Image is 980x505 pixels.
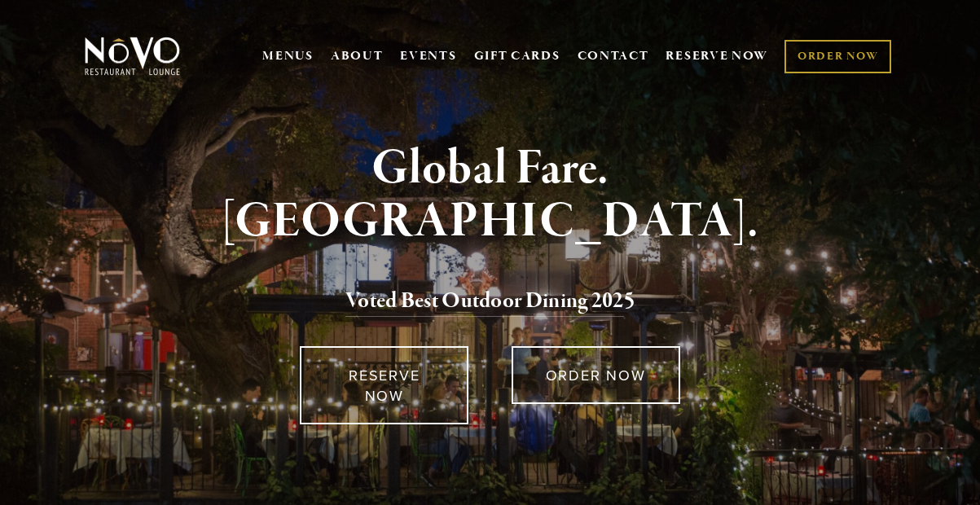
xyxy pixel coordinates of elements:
[262,48,314,64] a: MENUS
[512,346,680,404] a: ORDER NOW
[300,346,468,424] a: RESERVE NOW
[81,36,183,77] img: Novo Restaurant &amp; Lounge
[331,48,384,64] a: ABOUT
[666,41,768,72] a: RESERVE NOW
[106,284,873,318] h2: 5
[784,40,891,73] a: ORDER NOW
[578,41,649,72] a: CONTACT
[474,41,560,72] a: GIFT CARDS
[345,287,624,318] a: Voted Best Outdoor Dining 202
[222,138,758,253] strong: Global Fare. [GEOGRAPHIC_DATA].
[400,48,456,64] a: EVENTS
